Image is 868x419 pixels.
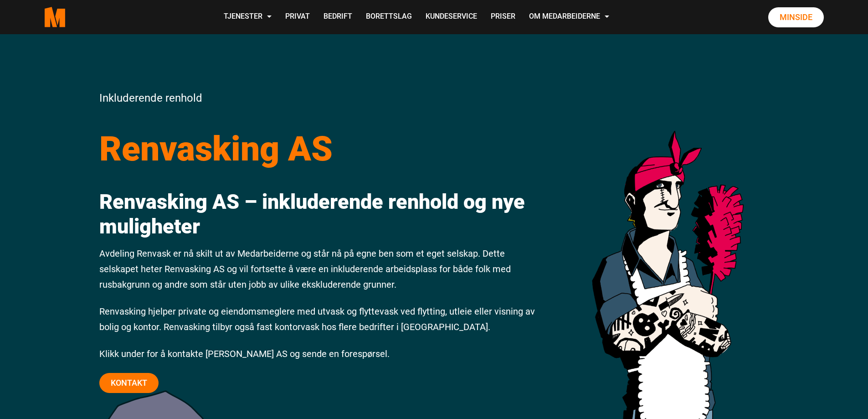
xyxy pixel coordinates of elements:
a: Kontakt [99,373,159,393]
p: Klikk under for å kontakte [PERSON_NAME] AS og sende en forespørsel. [99,346,541,362]
p: Inkluderende renhold [99,89,541,108]
a: Kundeservice [419,1,484,33]
span: Renvasking AS [99,129,333,169]
a: Borettslag [359,1,419,33]
a: Bedrift [317,1,359,33]
a: Minside [768,7,824,27]
h2: Renvasking AS – inkluderende renhold og nye muligheter [99,190,541,239]
p: Renvasking hjelper private og eiendomsmeglere med utvask og flyttevask ved flytting, utleie eller... [99,304,541,335]
a: Priser [484,1,522,33]
a: Om Medarbeiderne [522,1,616,33]
a: Tjenester [217,1,278,33]
a: Privat [278,1,317,33]
p: Avdeling Renvask er nå skilt ut av Medarbeiderne og står nå på egne ben som et eget selskap. Dett... [99,246,541,292]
